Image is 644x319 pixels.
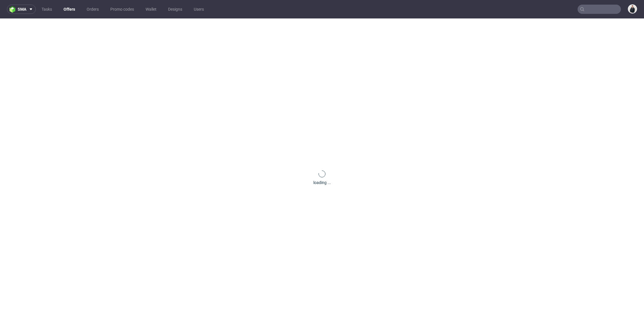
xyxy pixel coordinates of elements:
img: logo [10,6,18,13]
a: Tasks [38,5,55,14]
span: sma [18,7,26,11]
a: Users [190,5,207,14]
a: Promo codes [107,5,137,14]
div: loading ... [313,180,331,185]
img: Adrian Margula [628,5,636,13]
a: Wallet [142,5,160,14]
a: Designs [165,5,186,14]
button: sma [7,5,36,14]
a: Orders [83,5,102,14]
a: Offers [60,5,79,14]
